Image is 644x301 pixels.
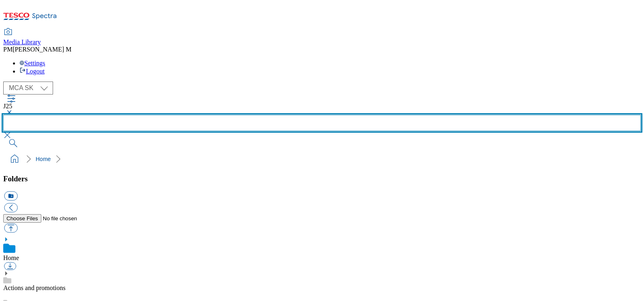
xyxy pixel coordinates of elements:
[36,156,51,162] a: Home
[3,39,41,45] span: Media Library
[19,60,45,67] a: Settings
[8,153,21,166] a: home
[3,254,19,261] a: Home
[3,46,13,53] span: PM
[19,68,45,75] a: Logout
[3,103,12,110] span: J25
[3,284,66,291] a: Actions and promotions
[13,46,71,53] span: [PERSON_NAME] M
[3,29,41,46] a: Media Library
[3,174,641,183] h3: Folders
[3,151,641,167] nav: breadcrumb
